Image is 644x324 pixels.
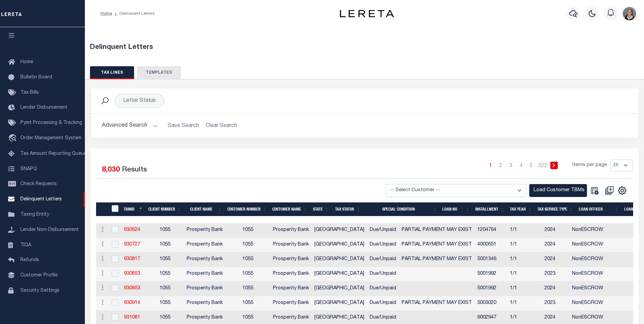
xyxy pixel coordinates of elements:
[529,184,587,197] button: Load Customer TBMs
[440,202,473,216] th: LOAN NO: activate to sort column ascending
[160,286,170,291] span: 1055
[20,182,57,186] span: Check Requests
[517,162,525,169] a: 4
[242,271,253,276] span: 1055
[112,11,155,17] li: Delinquent Letters
[312,238,367,252] td: [GEOGRAPHIC_DATA]
[20,60,33,65] span: Home
[312,252,367,267] td: [GEOGRAPHIC_DATA]
[225,202,270,216] th: Customer Number: activate to sort column ascending
[124,301,140,305] a: 930914
[507,223,542,238] td: 1/1
[475,282,507,296] td: 5001992
[90,42,639,53] div: Delinquent Letters
[569,238,611,252] td: NonESCROW
[475,267,507,282] td: 5001992
[569,296,611,311] td: NonESCROW
[20,258,39,263] span: Refunds
[102,119,158,132] button: Advanced Search
[370,271,396,276] span: Due/Unpaid
[160,271,170,276] span: 1055
[310,202,332,216] th: STATE: activate to sort column ascending
[20,90,39,95] span: Tax Bills
[20,121,82,125] span: Pymt Processing & Tracking
[160,301,170,305] span: 1055
[542,252,569,267] td: 2024
[20,151,87,156] span: Tax Amount Reporting Queue
[20,228,79,232] span: Lender Non-Disbursement
[137,66,181,79] button: TEMPLATES
[270,202,310,216] th: Customer Name: activate to sort column ascending
[340,10,394,17] img: logo-dark.svg
[160,257,170,262] span: 1055
[576,202,622,216] th: LOAN OFFICER: activate to sort column ascending
[160,228,170,232] span: 1055
[542,238,569,252] td: 2024
[370,242,396,247] span: Due/Unpaid
[370,315,396,320] span: Due/Unpaid
[20,197,62,202] span: Delinquent Letters
[270,282,312,296] td: Prosperity Bank
[572,162,607,169] span: Items per page
[270,296,312,311] td: Prosperity Bank
[184,202,225,216] th: Client Name: activate to sort column ascending
[187,271,223,276] span: Prosperity Bank
[507,162,515,169] a: 3
[20,242,31,247] span: TIQA
[370,257,396,262] span: Due/Unpaid
[187,228,223,232] span: Prosperity Bank
[20,136,81,141] span: Order Management System
[242,301,253,305] span: 1055
[507,282,542,296] td: 1/1
[569,267,611,282] td: NonESCROW
[270,267,312,282] td: Prosperity Bank
[270,238,312,252] td: Prosperity Bank
[242,315,253,320] span: 1055
[242,228,253,232] span: 1055
[402,228,472,232] span: PARTIAL PAYMENT MAY EXIST
[475,252,507,267] td: 5001346
[473,202,507,216] th: Installment: activate to sort column ascending
[124,228,140,232] a: 930624
[535,202,576,216] th: Tax Service Type: activate to sort column ascending
[242,242,253,247] span: 1055
[507,252,542,267] td: 1/1
[187,286,223,291] span: Prosperity Bank
[242,286,253,291] span: 1055
[160,315,170,320] span: 1055
[187,301,223,305] span: Prosperity Bank
[475,238,507,252] td: 4000651
[124,271,140,276] a: 930853
[538,162,548,169] a: 322
[102,166,120,174] span: 8,030
[20,288,59,293] span: Security Settings
[124,315,140,320] a: 931081
[187,315,223,320] span: Prosperity Bank
[146,202,184,216] th: Client Number: activate to sort column ascending
[569,282,611,296] td: NonESCROW
[370,301,396,305] span: Due/Unpaid
[542,282,569,296] td: 2024
[402,242,472,247] span: PARTIAL PAYMENT MAY EXIST
[364,202,440,216] th: Special Condition: activate to sort column ascending
[121,202,146,216] th: TBMID: activate to sort column descending
[8,134,19,143] i: travel_explore
[20,75,52,80] span: Bulletin Board
[542,223,569,238] td: 2024
[20,212,49,217] span: Taxing Entity
[124,286,140,291] a: 930853
[542,267,569,282] td: 2023
[20,166,37,171] span: SNAPQ
[312,282,367,296] td: [GEOGRAPHIC_DATA]
[507,238,542,252] td: 1/1
[160,242,170,247] span: 1055
[187,242,223,247] span: Prosperity Bank
[507,267,542,282] td: 1/1
[115,94,164,108] div: Letter Status
[122,165,147,176] label: Results
[569,223,611,238] td: NonESCROW
[312,296,367,311] td: [GEOGRAPHIC_DATA]
[270,252,312,267] td: Prosperity Bank
[370,286,396,291] span: Due/Unpaid
[370,228,396,232] span: Due/Unpaid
